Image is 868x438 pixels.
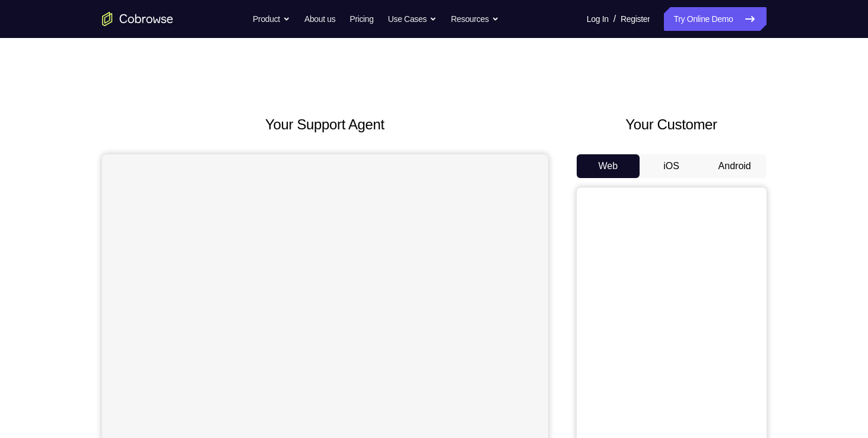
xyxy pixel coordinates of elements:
button: Product [253,7,290,31]
a: Try Online Demo [664,7,766,31]
span: / [613,12,616,26]
a: Log In [587,7,609,31]
button: Resources [451,7,499,31]
h2: Your Support Agent [102,114,548,135]
button: iOS [640,154,703,178]
a: About us [304,7,335,31]
a: Go to the home page [102,12,173,26]
button: Web [577,154,640,178]
a: Pricing [349,7,373,31]
button: Use Cases [388,7,437,31]
button: Android [703,154,767,178]
h2: Your Customer [577,114,767,135]
a: Register [621,7,650,31]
